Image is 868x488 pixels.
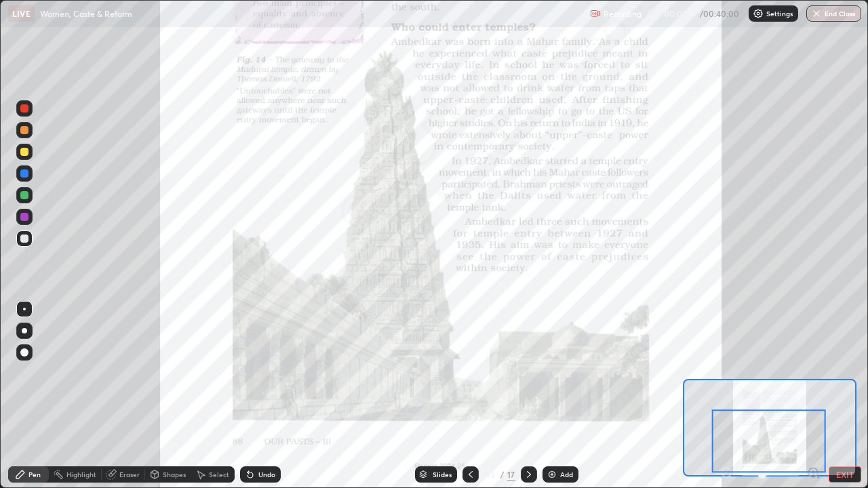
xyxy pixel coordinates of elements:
img: end-class-cross [811,8,822,19]
button: EXIT [829,466,861,483]
img: recording.375f2c34.svg [590,8,601,19]
p: Women, Caste & Reform [40,8,132,19]
div: Add [560,471,573,478]
div: Highlight [66,471,96,478]
div: Undo [258,471,275,478]
img: add-slide-button [547,469,557,480]
div: Slides [433,471,452,478]
img: class-settings-icons [753,8,764,19]
div: 13 [484,470,498,479]
div: Eraser [119,471,140,478]
p: Settings [766,10,793,17]
p: Recording [604,9,642,19]
button: End Class [806,5,861,22]
p: LIVE [12,8,31,19]
div: / [500,470,505,479]
div: Select [209,471,229,478]
div: Pen [28,471,41,478]
div: 17 [507,468,515,481]
div: Shapes [163,471,186,478]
